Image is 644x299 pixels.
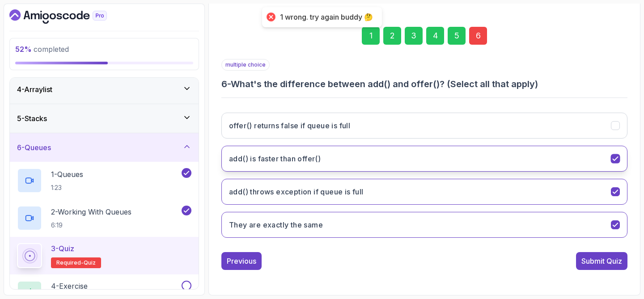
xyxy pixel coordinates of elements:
button: 3-QuizRequired-quiz [17,243,191,268]
span: 52 % [15,45,32,54]
div: 1 [362,27,380,45]
button: 1-Queues1:23 [17,168,191,193]
div: 1 wrong. try again buddy 🤔 [280,13,373,22]
button: They are exactly the same [221,212,627,238]
span: completed [15,45,69,54]
button: Submit Quiz [576,252,627,270]
button: 6-Queues [10,133,199,162]
p: 1:23 [51,183,83,192]
p: 2 - Working With Queues [51,206,131,217]
div: 4 [426,27,444,45]
h3: add() is faster than offer() [229,153,321,164]
p: 4 - Exercise [51,281,88,291]
p: 6:19 [51,221,131,230]
span: Required- [56,259,84,266]
h3: They are exactly the same [229,219,323,230]
button: offer() returns false if queue is full [221,113,627,139]
h3: 5 - Stacks [17,113,47,124]
div: 3 [405,27,423,45]
div: 6 [469,27,487,45]
div: 2 [383,27,401,45]
h3: 4 - Arraylist [17,84,52,95]
button: 2-Working With Queues6:19 [17,206,191,231]
h3: 6 - Queues [17,142,51,153]
p: multiple choice [221,59,270,71]
h3: offer() returns false if queue is full [229,120,350,131]
button: Previous [221,252,262,270]
div: Submit Quiz [581,256,622,266]
p: 1 - Queues [51,169,83,180]
div: 5 [448,27,466,45]
h3: add() throws exception if queue is full [229,186,364,197]
button: 4-Arraylist [10,75,199,104]
p: 3 - Quiz [51,243,74,254]
div: Previous [227,256,256,266]
span: quiz [84,259,96,266]
h3: 6 - What's the difference between add() and offer()? (Select all that apply) [221,78,627,90]
button: 5-Stacks [10,104,199,133]
button: add() is faster than offer() [221,146,627,172]
button: add() throws exception if queue is full [221,179,627,205]
a: Dashboard [9,9,127,24]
